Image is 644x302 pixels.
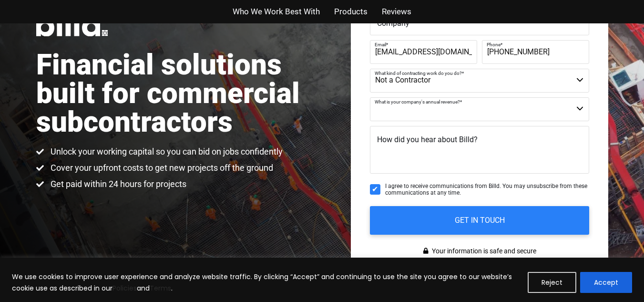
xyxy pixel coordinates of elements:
a: Products [334,5,368,19]
span: I agree to receive communications from Billd. You may unsubscribe from these communications at an... [385,183,589,197]
h1: Financial solutions built for commercial subcontractors [36,51,322,136]
span: Get paid within 24 hours for projects [48,178,186,190]
a: Reviews [382,5,411,19]
a: Terms [150,283,171,293]
button: Accept [580,272,632,293]
p: We use cookies to improve user experience and analyze website traffic. By clicking “Accept” and c... [12,271,521,294]
button: Reject [528,272,576,293]
a: Policies [112,283,137,293]
span: How did you hear about Billd? [377,135,478,144]
span: Phone [487,42,501,47]
input: GET IN TOUCH [370,206,589,235]
span: Email [375,42,386,47]
input: I agree to receive communications from Billd. You may unsubscribe from these communications at an... [370,184,380,195]
span: Unlock your working capital so you can bid on jobs confidently [48,146,283,157]
span: Your information is safe and secure [429,244,536,258]
span: Cover your upfront costs to get new projects off the ground [48,162,273,174]
a: Who We Work Best With [233,5,320,19]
